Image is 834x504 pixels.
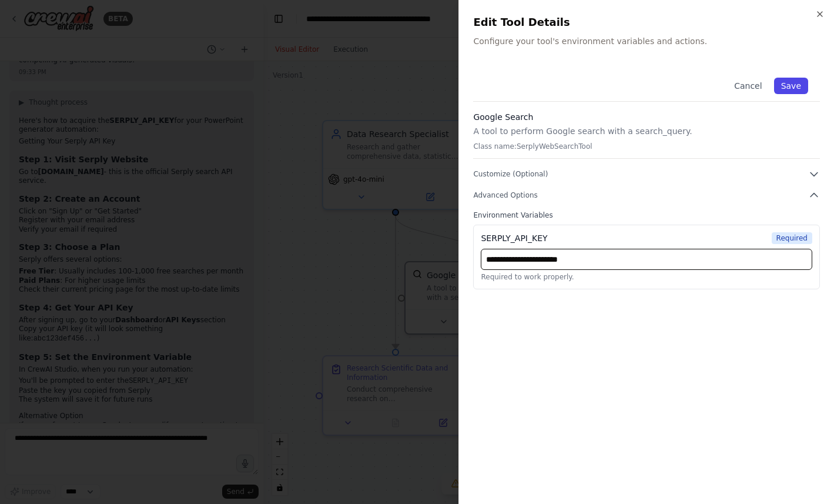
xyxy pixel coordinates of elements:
[473,168,820,180] button: Customize (Optional)
[473,142,820,151] p: Class name: SerplyWebSearchTool
[481,272,812,282] p: Required to work properly.
[473,111,820,123] h3: Google Search
[473,211,820,220] label: Environment Variables
[473,169,548,179] span: Customize (Optional)
[481,232,547,244] div: SERPLY_API_KEY
[473,125,820,137] p: A tool to perform Google search with a search_query.
[473,35,820,47] p: Configure your tool's environment variables and actions.
[772,232,812,244] span: Required
[774,78,808,94] button: Save
[473,14,820,31] h2: Edit Tool Details
[727,78,769,94] button: Cancel
[473,191,537,200] span: Advanced Options
[473,189,820,201] button: Advanced Options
